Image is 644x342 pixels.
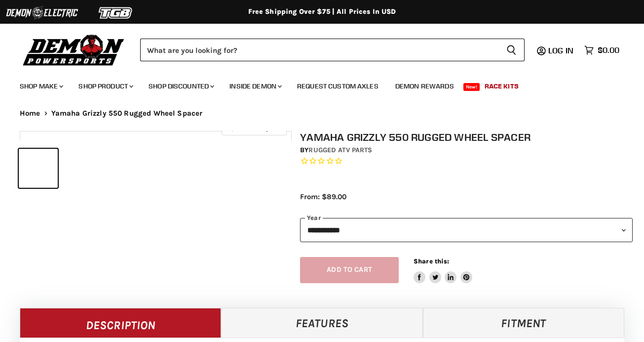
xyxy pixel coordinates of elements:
button: Yamaha Grizzly 550 Rugged Wheel Spacer thumbnail [19,149,58,188]
input: Search [140,39,498,61]
span: Log in [548,45,573,55]
a: Features [221,308,422,338]
img: Demon Electric Logo 2 [5,3,79,22]
ul: Main menu [12,72,617,96]
span: New! [463,83,480,91]
aside: Share this: [414,257,472,283]
a: $0.00 [579,43,624,57]
span: Yamaha Grizzly 550 Rugged Wheel Spacer [51,109,203,118]
a: Home [20,109,40,118]
span: Rated 0.0 out of 5 stars 0 reviews [300,156,633,167]
span: $0.00 [598,45,619,55]
a: Inside Demon [222,76,288,96]
a: Race Kits [477,76,526,96]
button: Yamaha Grizzly 550 Rugged Wheel Spacer thumbnail [61,149,100,188]
a: Rugged ATV Parts [308,146,372,154]
a: Shop Product [71,76,139,96]
a: Fitment [423,308,624,338]
a: Shop Discounted [141,76,220,96]
span: From: $89.00 [300,192,346,201]
div: by [300,145,633,156]
select: year [300,218,633,242]
button: Search [498,39,525,61]
button: Yamaha Grizzly 550 Rugged Wheel Spacer thumbnail [103,149,142,188]
img: Demon Powersports [20,32,128,67]
span: Click to expand [227,125,281,132]
span: Share this: [414,257,449,265]
img: TGB Logo 2 [79,3,153,22]
a: Request Custom Axles [290,76,386,96]
a: Log in [544,46,579,55]
a: Shop Make [12,76,69,96]
a: Demon Rewards [388,76,461,96]
form: Product [140,39,525,61]
h1: Yamaha Grizzly 550 Rugged Wheel Spacer [300,131,633,143]
a: Description [20,308,221,338]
